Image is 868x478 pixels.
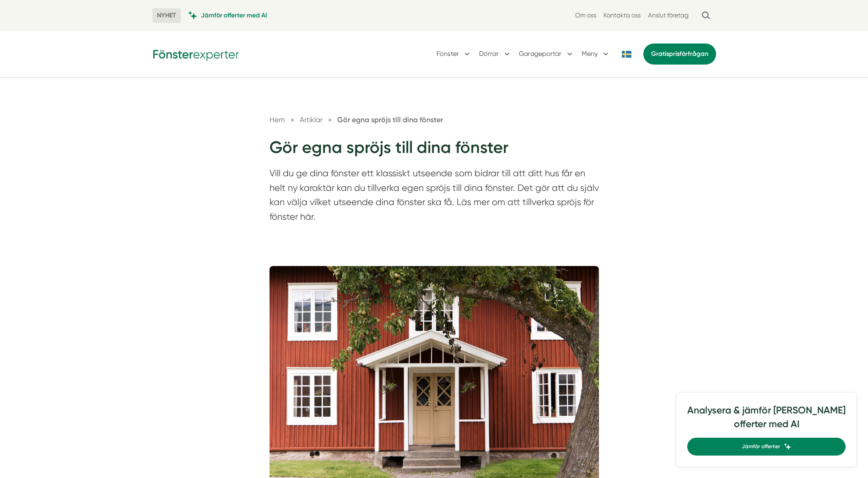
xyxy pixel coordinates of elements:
[479,42,512,66] button: Dörrar
[270,136,599,166] h1: Gör egna spröjs till dina fönster
[270,166,599,228] p: Vill du ge dina fönster ett klassiskt utseende som bidrar till att ditt hus får en helt ny karakt...
[519,42,574,66] button: Garageportar
[687,403,846,438] h4: Analysera & jämför [PERSON_NAME] offerter med AI
[687,438,846,456] a: Jämför offerter
[201,11,267,20] span: Jämför offerter med AI
[188,11,267,20] a: Jämför offerter med AI
[337,115,443,124] a: Gör egna spröjs till dina fönster
[328,114,332,125] span: »
[604,11,641,20] a: Kontakta oss
[152,8,181,23] span: NYHET
[300,115,323,124] span: Artiklar
[742,442,780,451] span: Jämför offerter
[152,47,239,61] img: Fönsterexperter Logotyp
[270,115,285,124] a: Hem
[582,42,610,66] button: Meny
[643,43,716,65] a: Gratisprisförfrågan
[437,42,472,66] button: Fönster
[291,114,294,125] span: »
[575,11,596,20] a: Om oss
[651,50,669,58] span: Gratis
[300,115,324,124] a: Artiklar
[648,11,689,20] a: Anslut företag
[270,114,599,125] nav: Breadcrumb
